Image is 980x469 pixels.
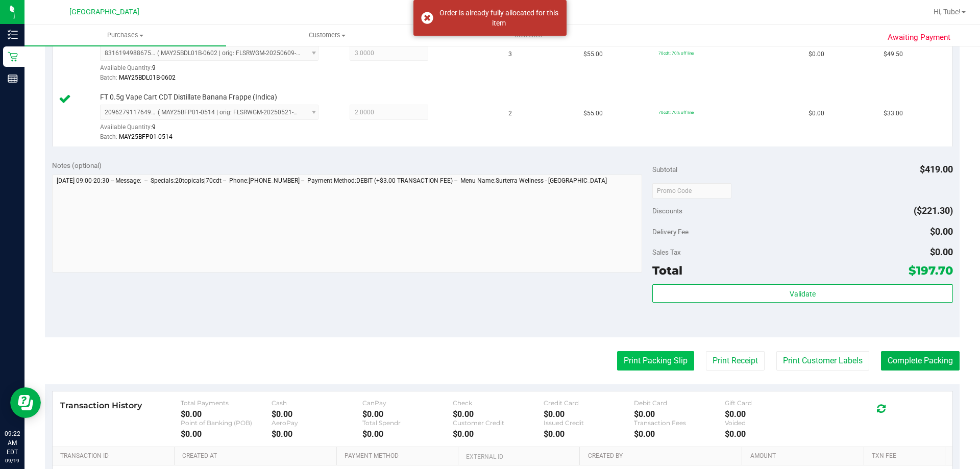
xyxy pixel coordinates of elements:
span: Notes (optional) [52,161,102,169]
span: Customers [227,31,427,40]
div: $0.00 [634,429,725,439]
button: Print Receipt [706,351,765,371]
th: External ID [458,447,579,465]
div: $0.00 [453,409,544,419]
div: Available Quantity: [100,61,330,81]
span: $197.70 [909,263,953,278]
div: CanPay [362,399,453,407]
div: $0.00 [181,429,272,439]
div: Transaction Fees [634,419,725,427]
div: AeroPay [272,419,362,427]
span: Total [652,263,682,278]
inline-svg: Retail [8,52,18,62]
span: $49.50 [884,50,903,59]
div: Total Payments [181,399,272,407]
a: Created At [182,452,332,460]
a: Txn Fee [872,452,941,460]
div: Issued Credit [544,419,634,427]
div: Debit Card [634,399,725,407]
div: $0.00 [725,409,816,419]
span: Discounts [652,202,682,220]
div: $0.00 [272,429,362,439]
a: Purchases [24,24,226,46]
span: $55.00 [583,50,603,59]
span: Batch: [100,133,117,140]
div: Available Quantity: [100,120,330,140]
button: Validate [652,284,952,303]
div: $0.00 [272,409,362,419]
span: Subtotal [652,165,677,174]
div: $0.00 [362,409,453,419]
div: $0.00 [634,409,725,419]
div: $0.00 [544,429,634,439]
span: Hi, Tube! [934,8,961,16]
button: Print Customer Labels [776,351,869,371]
a: Amount [750,452,860,460]
div: Credit Card [544,399,634,407]
span: $55.00 [583,109,603,118]
span: Batch: [100,74,117,81]
div: Voided [725,419,816,427]
span: Delivery Fee [652,228,689,236]
inline-svg: Inventory [8,30,18,40]
span: MAY25BFP01-0514 [119,133,173,140]
span: FT 0.5g Vape Cart CDT Distillate Banana Frappe (Indica) [100,92,277,102]
div: Total Spendr [362,419,453,427]
div: Cash [272,399,362,407]
button: Print Packing Slip [617,351,694,371]
input: Promo Code [652,183,731,199]
button: Complete Packing [881,351,960,371]
span: 3 [508,50,512,59]
div: $0.00 [544,409,634,419]
div: Order is already fully allocated for this item [439,8,559,28]
span: $0.00 [808,50,824,59]
span: 2 [508,109,512,118]
span: 9 [152,64,156,71]
span: $0.00 [930,246,953,257]
div: $0.00 [362,429,453,439]
span: Sales Tax [652,248,681,256]
div: Check [453,399,544,407]
div: $0.00 [181,409,272,419]
p: 09/19 [5,457,20,464]
span: 70cdt: 70% off line [658,51,694,56]
div: Gift Card [725,399,816,407]
a: Transaction ID [60,452,170,460]
span: Purchases [24,31,226,40]
span: $0.00 [930,226,953,237]
span: MAY25BDL01B-0602 [119,74,176,81]
span: $33.00 [884,109,903,118]
div: Customer Credit [453,419,544,427]
span: [GEOGRAPHIC_DATA] [69,8,139,16]
iframe: Resource center [10,387,41,418]
inline-svg: Reports [8,73,18,84]
a: Created By [588,452,738,460]
a: Payment Method [345,452,454,460]
span: 70cdt: 70% off line [658,110,694,115]
span: 9 [152,124,156,131]
p: 09:22 AM EDT [5,429,20,457]
span: ($221.30) [914,205,953,216]
div: $0.00 [725,429,816,439]
span: Awaiting Payment [888,32,950,43]
a: Customers [226,24,428,46]
div: $0.00 [453,429,544,439]
span: $0.00 [808,109,824,118]
div: Point of Banking (POB) [181,419,272,427]
span: Validate [790,290,816,298]
span: $419.00 [920,164,953,175]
